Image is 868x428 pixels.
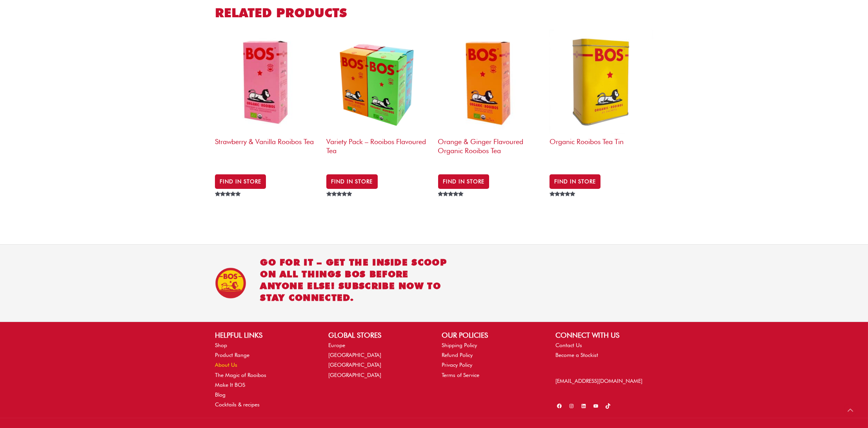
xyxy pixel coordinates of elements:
nav: GLOBAL STORES [328,340,426,380]
h2: HELPFUL LINKS [215,330,313,340]
h2: Go for it – get the inside scoop on all things BOS before anyone else! Subscribe now to stay conn... [260,256,451,304]
a: Refund Policy [442,352,473,358]
a: Contact Us [555,342,582,348]
h2: Related products [215,5,653,21]
h2: CONNECT WITH US [555,330,653,340]
a: [GEOGRAPHIC_DATA] [328,352,381,358]
nav: OUR POLICIES [442,340,540,380]
a: Strawberry & Vanilla Rooibos Tea [215,30,318,167]
img: Variety Pack - Rooibos Flavoured Tea [326,30,430,134]
a: Orange & Ginger Flavoured Organic Rooibos Tea [438,30,542,167]
a: Organic Rooibos Tea Tin [550,30,653,167]
span: Rated out of 5 [438,192,465,214]
a: About Us [215,362,237,368]
h2: Variety Pack – Rooibos Flavoured Tea [326,134,430,164]
img: BOS_tea-bag-tin-copy-1 [550,30,653,134]
img: BOS Ice Tea [215,267,246,299]
a: BUY IN STORE [438,174,489,188]
a: [GEOGRAPHIC_DATA] [328,372,381,378]
a: Variety Pack – Rooibos Flavoured Tea [326,30,430,167]
a: [EMAIL_ADDRESS][DOMAIN_NAME] [555,378,642,384]
a: The Magic of Rooibos [215,372,266,378]
span: Rated out of 5 [326,192,353,214]
h2: OUR POLICIES [442,330,540,340]
img: Orange & Ginger Flavoured Organic Rooibos Tea [438,30,542,134]
a: Cocktails & recipes [215,401,260,408]
a: BUY IN STORE [326,174,377,188]
a: BUY IN STORE [215,174,266,188]
a: Shop [215,342,227,348]
a: Terms of Service [442,372,480,378]
a: Europe [328,342,345,348]
span: Rated out of 5 [550,192,576,214]
a: BUY IN STORE [550,174,601,188]
a: Privacy Policy [442,362,473,368]
h2: Strawberry & Vanilla Rooibos Tea [215,134,318,164]
a: Blog [215,391,226,398]
a: Product Range [215,352,249,358]
nav: CONNECT WITH US [555,340,653,360]
a: Make It BOS [215,382,245,388]
a: Shipping Policy [442,342,477,348]
nav: HELPFUL LINKS [215,340,313,410]
h2: Orange & Ginger Flavoured Organic Rooibos Tea [438,134,542,164]
h2: Organic Rooibos Tea Tin [550,134,653,164]
a: Become a Stockist [555,352,598,358]
img: Bos Strawberry & vanilla [215,30,318,134]
a: [GEOGRAPHIC_DATA] [328,362,381,368]
h2: GLOBAL STORES [328,330,426,340]
span: Rated out of 5 [215,192,242,214]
